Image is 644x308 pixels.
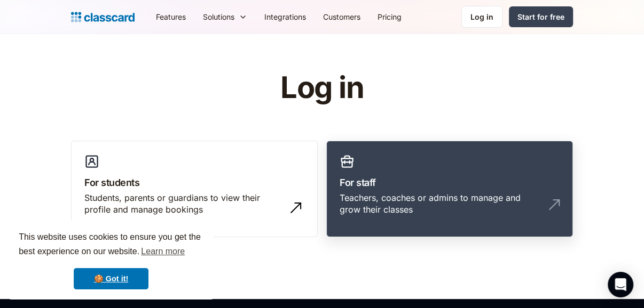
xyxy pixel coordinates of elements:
[340,192,538,216] div: Teachers, coaches or admins to manage and grow their classes
[74,268,148,289] a: dismiss cookie message
[509,6,573,27] a: Start for free
[517,11,564,22] div: Start for free
[19,231,203,260] span: This website uses cookies to ensure you get the best experience on our website.
[71,10,135,25] a: home
[147,5,194,29] a: Features
[340,175,560,190] h3: For staff
[326,141,573,238] a: For staffTeachers, coaches or admins to manage and grow their classes
[84,192,283,216] div: Students, parents or guardians to view their profile and manage bookings
[203,11,234,22] div: Solutions
[461,6,502,28] a: Log in
[256,5,315,29] a: Integrations
[9,221,214,299] div: cookieconsent
[608,272,633,297] div: Open Intercom Messenger
[139,244,186,260] a: learn more about cookies
[369,5,410,29] a: Pricing
[470,11,493,22] div: Log in
[315,5,369,29] a: Customers
[194,5,256,29] div: Solutions
[84,175,304,190] h3: For students
[71,141,318,238] a: For studentsStudents, parents or guardians to view their profile and manage bookings
[153,71,492,104] h1: Log in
